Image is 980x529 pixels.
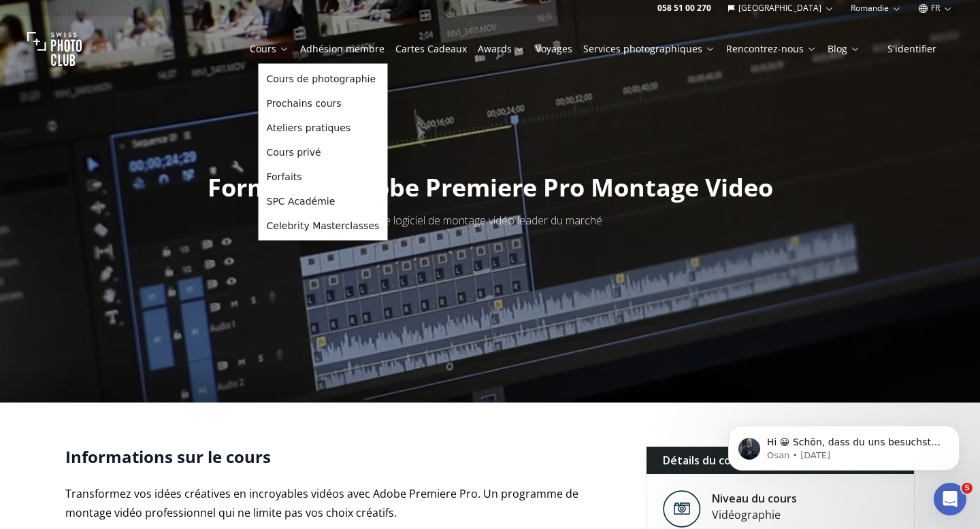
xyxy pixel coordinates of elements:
div: Niveau du cours [712,490,797,507]
div: Vidéographie [712,507,797,523]
a: Adhésion membre [300,42,385,56]
iframe: Intercom live chat [934,483,966,515]
span: Transformez vos idées créatives en incroyables vidéos avec Adobe Premiere Pro. Un programme de mo... [65,486,578,520]
button: Cours [244,39,295,58]
button: Rencontrez-nous [721,39,822,58]
a: Rencontrez-nous [726,42,817,56]
a: Services photographiques [583,42,715,56]
button: Blog [822,39,866,58]
a: SPC Académie [261,189,385,214]
button: Voyages [530,39,578,58]
button: Adhésion membre [295,39,390,58]
img: Swiss photo club [27,22,82,76]
a: Celebrity Masterclasses [261,214,385,238]
span: Le logiciel de montage vidéo leader du marché [378,213,602,228]
button: Cartes Cadeaux [390,39,472,58]
a: 058 51 00 270 [657,3,711,14]
span: Formation Adobe Premiere Pro Montage Video [208,171,773,204]
img: Level [663,490,701,528]
a: Cours privé [261,140,385,165]
a: Cartes Cadeaux [395,42,467,56]
span: 5 [962,483,973,494]
div: Détails du cours [647,447,914,474]
a: Blog [828,42,860,56]
button: Services photographiques [578,39,721,58]
h2: Informations sur le cours [65,446,624,468]
a: Forfaits [261,165,385,189]
iframe: Intercom notifications message [708,397,980,492]
a: Voyages [536,42,572,56]
button: Awards [472,39,530,58]
button: S'identifier [871,39,953,58]
a: Cours de photographie [261,67,385,91]
a: Prochains cours [261,91,385,116]
a: Ateliers pratiques [261,116,385,140]
a: Awards [478,42,525,56]
a: Cours [250,42,289,56]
